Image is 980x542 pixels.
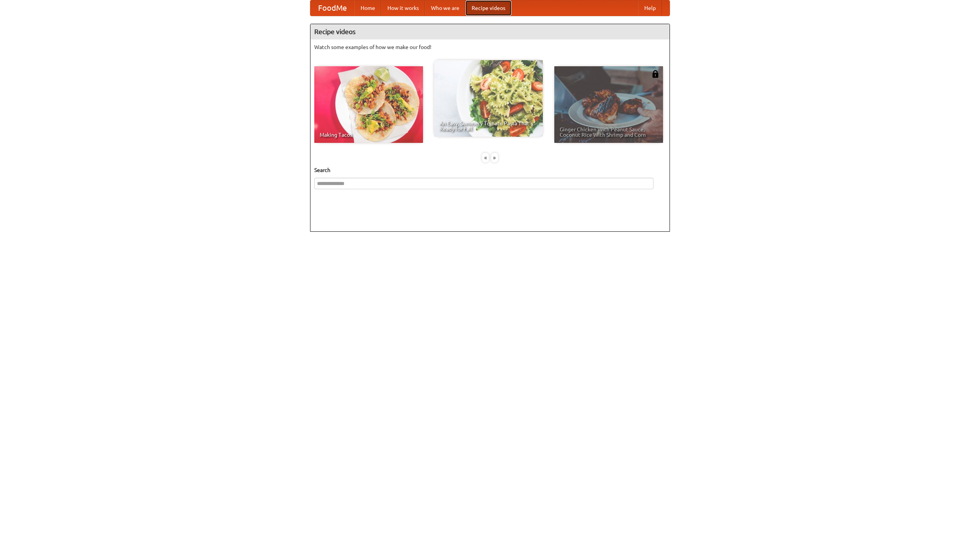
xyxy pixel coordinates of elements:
a: An Easy, Summery Tomato Pasta That's Ready for Fall [434,60,543,137]
a: Home [354,0,381,16]
div: « [482,153,489,162]
a: Recipe videos [465,0,511,16]
a: Making Tacos [314,66,423,143]
p: Watch some examples of how we make our food! [314,43,666,51]
img: 483408.png [652,70,659,78]
span: An Easy, Summery Tomato Pasta That's Ready for Fall [439,121,537,131]
a: Help [638,0,662,16]
h4: Recipe videos [310,24,670,39]
span: Making Tacos [320,132,418,138]
div: » [491,153,498,162]
h5: Search [314,166,666,174]
a: FoodMe [310,0,354,16]
a: Who we are [425,0,465,16]
a: How it works [381,0,425,16]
